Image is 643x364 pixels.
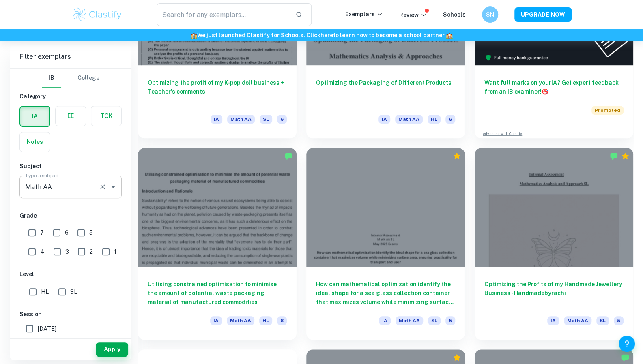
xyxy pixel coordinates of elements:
[19,270,122,278] h6: Level
[56,106,86,126] button: EE
[90,247,93,256] span: 2
[395,115,423,124] span: Math AA
[20,132,50,152] button: Notes
[227,115,255,124] span: Math AA
[40,228,44,237] span: 7
[19,162,122,171] h6: Subject
[72,6,123,23] img: Clastify logo
[482,6,498,23] button: SN
[306,148,465,340] a: How can mathematical optimization identify the ideal shape for a sea glass collection container t...
[564,316,591,325] span: Math AA
[619,336,635,352] button: Help and Feedback
[320,32,333,39] a: here
[379,316,391,325] span: IA
[10,45,131,68] h6: Filter exemplars
[77,69,99,88] button: College
[259,316,272,325] span: HL
[38,324,56,333] span: [DATE]
[91,106,121,126] button: TOK
[108,181,119,193] button: Open
[65,247,69,256] span: 3
[41,287,49,296] span: HL
[70,287,77,296] span: SL
[591,106,624,115] span: Promoted
[485,10,495,19] h6: SN
[65,228,69,237] span: 6
[277,115,287,124] span: 6
[378,115,390,124] span: IA
[484,280,624,306] h6: Optimizing the Profits of my Handmade Jewellery Business - Handmadebyrachi
[284,152,292,160] img: Marked
[42,69,99,88] div: Filter type choice
[475,148,633,340] a: Optimizing the Profits of my Handmade Jewellery Business - HandmadebyrachiIAMath AASL5
[316,280,455,306] h6: How can mathematical optimization identify the ideal shape for a sea glass collection container t...
[445,316,455,325] span: 5
[148,280,287,306] h6: Utilising constrained optimisation to minimise the amount of potential waste packaging material o...
[227,316,254,325] span: Math AA
[445,115,455,124] span: 6
[96,342,128,357] button: Apply
[483,131,522,137] a: Advertise with Clastify
[514,7,572,22] button: UPGRADE NOW
[148,78,287,105] h6: Optimizing the profit of my K-pop doll business + Teacher's comments
[610,152,618,160] img: Marked
[621,353,629,362] img: Marked
[25,172,59,179] label: Type a subject
[428,316,441,325] span: SL
[428,115,441,124] span: HL
[443,11,466,18] a: Schools
[446,32,453,39] span: 🏫
[190,32,197,39] span: 🏫
[157,3,289,26] input: Search for any exemplars...
[114,247,116,256] span: 1
[277,316,287,325] span: 6
[396,316,423,325] span: Math AA
[89,228,93,237] span: 5
[211,115,222,124] span: IA
[399,11,427,19] p: Review
[19,211,122,220] h6: Grade
[138,148,297,340] a: Utilising constrained optimisation to minimise the amount of potential waste packaging material o...
[547,316,559,325] span: IA
[596,316,609,325] span: SL
[345,10,383,19] p: Exemplars
[260,115,272,124] span: SL
[19,310,122,319] h6: Session
[42,69,61,88] button: IB
[316,78,455,105] h6: Optimizing the Packaging of Different Products
[40,247,44,256] span: 4
[210,316,222,325] span: IA
[542,88,548,95] span: 🎯
[97,181,108,193] button: Clear
[453,353,461,362] div: Premium
[484,78,624,96] h6: Want full marks on your IA ? Get expert feedback from an IB examiner!
[19,92,122,101] h6: Category
[614,316,624,325] span: 5
[453,152,461,160] div: Premium
[2,31,641,40] h6: We just launched Clastify for Schools. Click to learn how to become a school partner.
[621,152,629,160] div: Premium
[20,107,49,126] button: IA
